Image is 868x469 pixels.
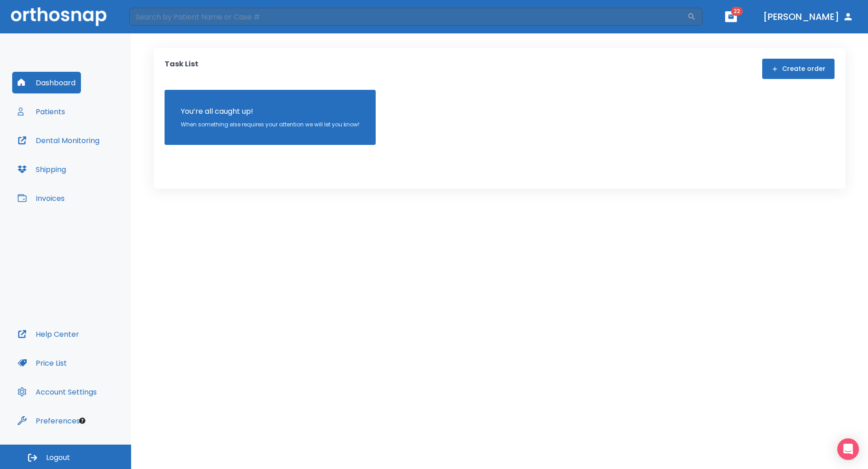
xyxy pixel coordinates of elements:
[12,381,102,403] button: Account Settings
[12,352,72,374] button: Price List
[762,59,835,79] button: Create order
[78,417,86,425] div: Tooltip anchor
[181,121,359,129] p: When something else requires your attention we will let you know!
[759,9,857,25] button: [PERSON_NAME]
[12,158,71,180] button: Shipping
[181,106,359,117] p: You’re all caught up!
[165,59,198,79] p: Task List
[11,7,107,26] img: Orthosnap
[837,438,859,460] div: Open Intercom Messenger
[12,187,70,209] button: Invoices
[12,130,105,151] button: Dental Monitoring
[12,72,81,93] button: Dashboard
[731,7,743,16] span: 22
[46,453,70,463] span: Logout
[12,101,71,122] button: Patients
[129,8,687,26] input: Search by Patient Name or Case #
[12,323,85,345] button: Help Center
[12,410,85,432] button: Preferences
